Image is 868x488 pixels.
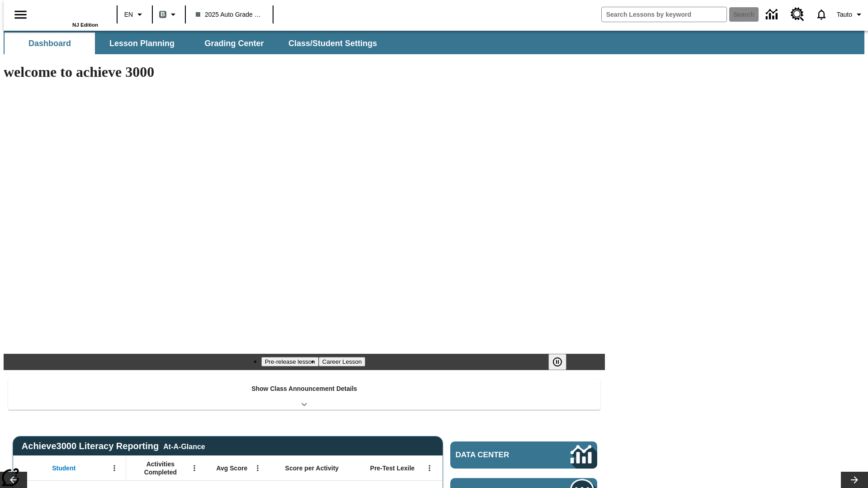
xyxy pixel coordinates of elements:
[251,461,264,475] button: Open Menu
[810,3,833,26] a: Notifications
[785,2,810,27] a: Resource Center, Will open in new tab
[423,461,436,475] button: Open Menu
[196,10,263,19] span: 2025 Auto Grade 1 B
[28,38,71,49] span: Dashboard
[319,357,365,366] button: Slide 2 Career Lesson
[548,354,566,370] button: Pause
[52,464,75,472] span: Student
[188,461,201,475] button: Open Menu
[251,384,357,394] p: Show Class Announcement Details
[837,10,852,19] span: Tauto
[370,464,415,472] span: Pre-Test Lexile
[450,441,597,469] a: Data Center
[8,379,600,410] div: Show Class Announcement Details
[108,461,121,475] button: Open Menu
[7,1,34,28] button: Open side menu
[120,6,149,23] button: Language: EN, Select a language
[160,9,165,20] span: B
[5,33,95,54] button: Dashboard
[4,31,864,54] div: SubNavbar
[156,6,182,23] button: Boost Class color is gray green. Change class color
[760,2,785,27] a: Data Center
[216,464,247,472] span: Avg Score
[131,460,190,476] span: Activities Completed
[288,38,377,49] span: Class/Student Settings
[39,4,98,22] a: Home
[285,464,339,472] span: Score per Activity
[261,357,319,366] button: Slide 1 Pre-release lesson
[163,441,205,451] div: At-A-Glance
[204,38,264,49] span: Grading Center
[548,354,576,370] div: Pause
[109,38,175,49] span: Lesson Planning
[281,33,384,54] button: Class/Student Settings
[833,6,868,23] button: Profile/Settings
[4,33,385,54] div: SubNavbar
[4,64,605,80] h1: welcome to achieve 3000
[456,450,540,460] span: Data Center
[39,3,98,28] div: Home
[22,441,205,451] span: Achieve3000 Literacy Reporting
[72,22,98,28] span: NJ Edition
[841,472,868,488] button: Lesson carousel, Next
[124,10,133,19] span: EN
[189,33,279,54] button: Grading Center
[602,7,726,22] input: search field
[97,33,187,54] button: Lesson Planning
